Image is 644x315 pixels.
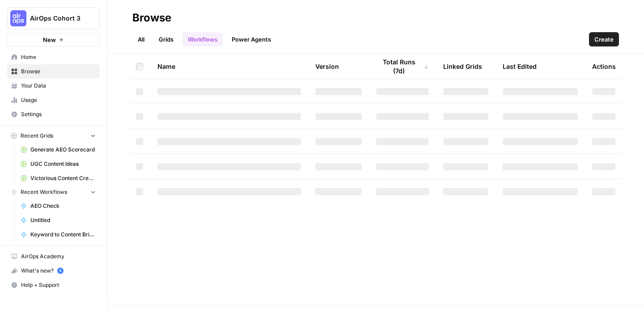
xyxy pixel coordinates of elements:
[7,7,100,29] button: Workspace: AirOps Cohort 3
[57,268,64,274] a: 5
[226,32,276,46] a: Power Agents
[7,93,100,107] a: Usage
[7,249,100,264] a: AirOps Academy
[157,54,301,79] div: Name
[21,82,96,90] span: Your Data
[376,54,429,79] div: Total Runs (7d)
[7,185,100,199] button: Recent Workflows
[21,132,53,140] span: Recent Grids
[594,35,614,44] span: Create
[30,160,96,168] span: UGC Content Ideas
[315,54,339,79] div: Version
[30,202,96,210] span: AEO Check
[7,107,100,122] a: Settings
[30,14,84,23] span: AirOps Cohort 3
[7,264,100,278] button: What's new? 5
[21,188,67,196] span: Recent Workflows
[10,10,26,26] img: AirOps Cohort 3 Logo
[503,54,537,79] div: Last Edited
[17,213,100,227] a: Untitled
[7,33,100,46] button: New
[21,281,96,289] span: Help + Support
[21,53,96,61] span: Home
[17,199,100,213] a: AEO Check
[21,252,96,260] span: AirOps Academy
[7,79,100,93] a: Your Data
[17,227,100,242] a: Keyword to Content Brief (Victorious)
[59,269,61,273] text: 5
[43,35,56,44] span: New
[182,32,223,46] a: Workflows
[17,157,100,171] a: UGC Content Ideas
[7,64,100,79] a: Browse
[589,32,619,46] button: Create
[30,174,96,182] span: Victorious Content Creation & AEO Optimization Grid
[7,278,100,292] button: Help + Support
[30,146,96,154] span: Generate AEO Scorecard
[17,143,100,157] a: Generate AEO Scorecard
[153,32,179,46] a: Grids
[21,110,96,118] span: Settings
[21,67,96,76] span: Browse
[592,54,616,79] div: Actions
[132,11,171,25] div: Browse
[30,231,96,239] span: Keyword to Content Brief (Victorious)
[7,129,100,143] button: Recent Grids
[21,96,96,104] span: Usage
[8,264,99,277] div: What's new?
[443,54,482,79] div: Linked Grids
[132,32,150,46] a: All
[7,50,100,64] a: Home
[30,216,96,224] span: Untitled
[17,171,100,185] a: Victorious Content Creation & AEO Optimization Grid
